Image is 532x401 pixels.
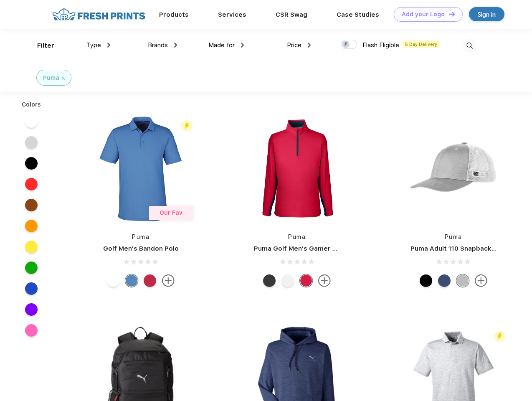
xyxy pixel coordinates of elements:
span: Price [287,41,301,49]
a: Golf Men's Bandon Polo [103,245,179,252]
span: 5 Day Delivery [403,41,440,48]
img: flash_active_toggle.svg [181,120,193,132]
div: Add your Logo [402,11,445,18]
span: Our Fav [160,209,182,216]
div: Puma [43,74,59,82]
a: Puma [132,233,149,240]
a: Sign in [469,7,504,21]
span: Brands [148,41,168,49]
span: Made for [208,41,235,49]
div: Ski Patrol [300,274,312,287]
img: dropdown.png [107,43,110,48]
img: more.svg [162,274,175,287]
a: CSR Swag [276,11,307,18]
img: filter_cancel.svg [62,77,65,80]
img: more.svg [475,274,487,287]
div: Lake Blue [125,274,138,287]
a: Puma [288,233,306,240]
div: Bright White [107,274,119,287]
a: Puma Golf Men's Gamer Golf Quarter-Zip [254,245,386,252]
div: Quarry with Brt Whit [456,274,469,287]
img: dropdown.png [308,43,311,48]
div: Filter [37,41,54,51]
div: Puma Black [263,274,276,287]
img: more.svg [318,274,331,287]
a: Services [218,11,246,18]
span: Flash Eligible [362,41,399,49]
div: Ski Patrol [144,274,156,287]
img: func=resize&h=266 [85,113,196,224]
div: Pma Blk Pma Blk [420,274,432,287]
div: Peacoat Qut Shd [438,274,451,287]
img: dropdown.png [241,43,244,48]
span: Type [86,41,101,49]
div: Colors [15,100,48,109]
img: fo%20logo%202.webp [50,7,148,22]
div: Bright White [281,274,294,287]
a: Products [159,11,189,18]
img: func=resize&h=266 [398,113,509,224]
img: desktop_search.svg [463,39,476,53]
img: DT [449,12,455,16]
a: Puma [445,233,462,240]
div: Sign in [478,10,496,19]
img: dropdown.png [174,43,177,48]
img: func=resize&h=266 [241,113,352,224]
img: flash_active_toggle.svg [494,331,505,342]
